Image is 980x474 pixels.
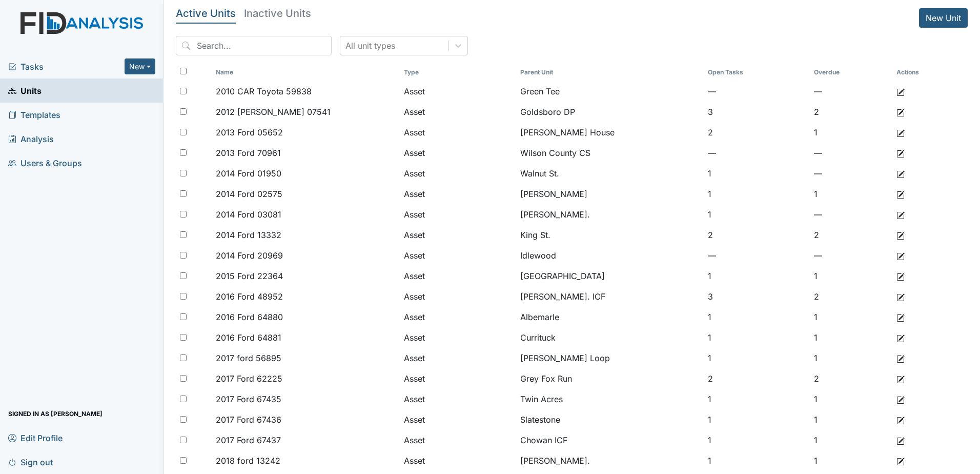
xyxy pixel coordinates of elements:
td: 2 [810,286,892,307]
td: Asset [400,409,516,430]
span: 2014 Ford 03081 [216,208,281,221]
div: All unit types [345,39,395,52]
td: 1 [704,348,810,368]
td: Asset [400,204,516,225]
td: King St. [516,225,704,245]
th: Actions [892,64,944,81]
span: Sign out [8,454,53,470]
td: Asset [400,102,516,122]
td: 2 [704,368,810,389]
span: 2013 Ford 70961 [216,147,281,159]
td: — [810,143,892,163]
td: 2 [810,225,892,245]
td: Green Tee [516,81,704,102]
td: Asset [400,81,516,102]
td: Asset [400,122,516,143]
th: Toggle SortBy [212,64,399,81]
span: 2016 Ford 48952 [216,290,283,303]
td: Slatestone [516,409,704,430]
td: 1 [704,430,810,450]
h5: Inactive Units [244,8,311,18]
td: 1 [810,430,892,450]
td: 1 [704,204,810,225]
td: Asset [400,184,516,204]
td: 1 [810,307,892,327]
td: 1 [810,409,892,430]
td: Albemarle [516,307,704,327]
th: Toggle SortBy [810,64,892,81]
td: 1 [810,389,892,409]
td: 1 [810,450,892,471]
td: Asset [400,430,516,450]
td: Chowan ICF [516,430,704,450]
span: 2017 Ford 67437 [216,434,281,446]
td: Walnut St. [516,163,704,184]
td: Asset [400,225,516,245]
td: Asset [400,286,516,307]
span: Templates [8,107,60,123]
td: — [704,143,810,163]
span: 2014 Ford 01950 [216,167,281,180]
td: [PERSON_NAME] [516,184,704,204]
span: 2017 Ford 67436 [216,413,281,426]
td: — [704,245,810,266]
td: [PERSON_NAME]. [516,204,704,225]
td: [GEOGRAPHIC_DATA] [516,266,704,286]
span: 2014 Ford 13332 [216,229,281,241]
span: 2017 Ford 67435 [216,393,281,405]
span: Units [8,83,42,98]
span: 2016 Ford 64881 [216,331,281,344]
td: 2 [810,368,892,389]
td: [PERSON_NAME] House [516,122,704,143]
td: 1 [810,327,892,348]
td: — [810,204,892,225]
td: 3 [704,286,810,307]
span: 2013 Ford 05652 [216,126,283,139]
td: 1 [704,184,810,204]
td: Goldsboro DP [516,102,704,122]
td: — [810,81,892,102]
td: Currituck [516,327,704,348]
input: Toggle All Rows Selected [180,68,187,74]
td: Asset [400,348,516,368]
span: 2017 ford 56895 [216,352,281,364]
td: [PERSON_NAME] Loop [516,348,704,368]
span: Analysis [8,131,54,147]
td: 1 [704,163,810,184]
td: 1 [810,348,892,368]
a: Tasks [8,61,125,73]
td: Asset [400,389,516,409]
td: Asset [400,266,516,286]
span: Edit Profile [8,430,63,446]
td: 2 [704,122,810,143]
td: 1 [810,122,892,143]
th: Toggle SortBy [516,64,704,81]
td: [PERSON_NAME]. [516,450,704,471]
td: [PERSON_NAME]. ICF [516,286,704,307]
span: 2017 Ford 62225 [216,372,282,385]
td: — [704,81,810,102]
td: 1 [704,450,810,471]
td: Asset [400,143,516,163]
td: 1 [704,389,810,409]
td: Asset [400,245,516,266]
td: Grey Fox Run [516,368,704,389]
td: Twin Acres [516,389,704,409]
td: 1 [704,409,810,430]
td: 1 [704,327,810,348]
span: 2018 ford 13242 [216,455,280,467]
span: 2012 [PERSON_NAME] 07541 [216,106,331,118]
button: New [125,58,155,74]
span: Signed in as [PERSON_NAME] [8,406,103,422]
td: Asset [400,450,516,471]
td: 1 [810,184,892,204]
h5: Active Units [176,8,236,18]
td: Asset [400,307,516,327]
th: Toggle SortBy [400,64,516,81]
td: Asset [400,163,516,184]
td: 1 [704,266,810,286]
span: 2014 Ford 20969 [216,249,283,262]
span: 2015 Ford 22364 [216,270,283,282]
span: 2014 Ford 02575 [216,188,282,200]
